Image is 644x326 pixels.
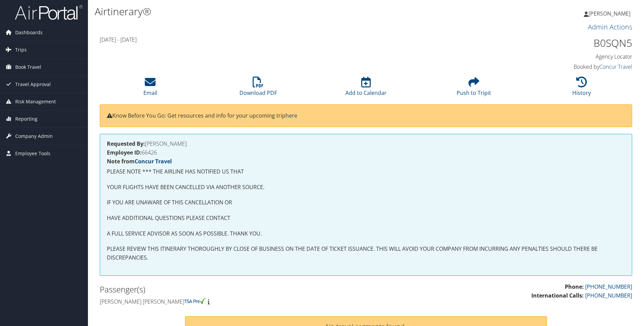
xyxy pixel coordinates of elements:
[107,158,172,165] strong: Note from
[285,112,297,119] a: here
[584,3,637,24] a: [PERSON_NAME]
[184,298,206,304] img: tsa-precheck.png
[107,245,625,262] p: PLEASE REVIEW THIS ITINERARY THOROUGHLY BY CLOSE OF BUSINESS ON THE DATE OF TICKET ISSUANCE. THIS...
[107,149,142,156] strong: Employee ID:
[565,283,584,290] strong: Phone:
[572,80,591,97] a: History
[135,158,172,165] a: Concur Travel
[15,128,53,145] span: Company Admin
[15,41,27,58] span: Trips
[507,36,632,50] h1: B0SQN5
[107,141,625,146] h4: [PERSON_NAME]
[15,76,51,93] span: Travel Approval
[107,150,625,155] h4: 66426
[107,214,625,223] p: HAVE ADDITIONAL QUESTIONS PLEASE CONTACT
[507,63,632,70] h4: Booked by
[100,284,361,295] h2: Passenger(s)
[107,198,625,207] p: IF YOU ARE UNAWARE OF THIS CANCELLATION OR
[95,4,456,19] h1: Airtinerary®
[107,111,625,120] p: Know Before You Go: Get resources and info for your upcoming trip
[457,80,491,97] a: Push to Tripit
[107,140,145,147] strong: Requested By:
[15,110,38,127] span: Reporting
[345,80,387,97] a: Add to Calendar
[507,53,632,60] h4: Agency Locator
[585,292,632,299] a: [PHONE_NUMBER]
[599,63,632,70] a: Concur Travel
[531,292,584,299] strong: International Calls:
[15,59,41,76] span: Book Travel
[100,36,497,43] h4: [DATE] - [DATE]
[100,298,361,305] h4: [PERSON_NAME] [PERSON_NAME]
[585,283,632,290] a: [PHONE_NUMBER]
[143,80,157,97] a: Email
[589,10,630,17] span: [PERSON_NAME]
[15,145,50,162] span: Employee Tools
[239,80,277,97] a: Download PDF
[15,93,56,110] span: Risk Management
[588,22,632,32] a: Admin Actions
[107,183,625,192] p: YOUR FLIGHTS HAVE BEEN CANCELLED VIA ANOTHER SOURCE.
[15,4,83,20] img: airportal-logo.png
[107,229,625,238] p: A FULL SERVICE ADVISOR AS SOON AS POSSIBLE. THANK YOU.
[107,167,625,176] p: PLEASE NOTE *** THE AIRLINE HAS NOTIFIED US THAT
[15,24,43,41] span: Dashboards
